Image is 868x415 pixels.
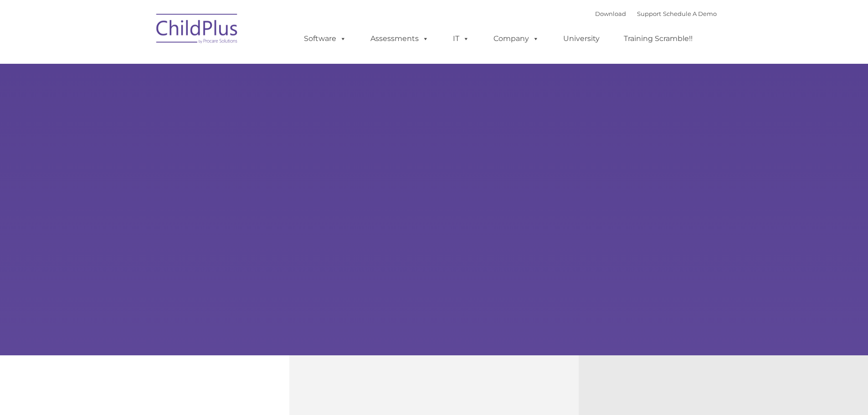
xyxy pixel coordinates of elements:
[637,10,661,17] a: Support
[444,30,478,48] a: IT
[595,10,626,17] a: Download
[554,30,609,48] a: University
[595,10,717,17] font: |
[663,10,717,17] a: Schedule A Demo
[484,30,548,48] a: Company
[615,30,702,48] a: Training Scramble!!
[295,30,355,48] a: Software
[152,7,243,53] img: ChildPlus by Procare Solutions
[361,30,438,48] a: Assessments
